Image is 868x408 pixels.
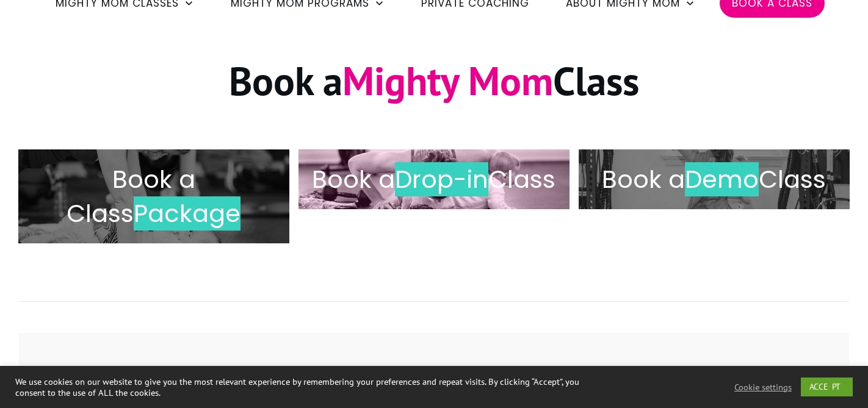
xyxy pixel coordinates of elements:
h2: Book a Class [311,162,557,196]
h1: Book a Class [19,55,849,121]
a: ACCEPT [801,378,853,396]
a: Cookie settings [734,382,792,393]
span: Drop-in [395,162,488,196]
span: Book a [602,162,685,196]
span: Demo [685,162,759,196]
span: Package [134,196,241,231]
span: Class [759,162,826,196]
span: Mighty Mom [342,55,553,106]
div: We use cookies on our website to give you the most relevant experience by remembering your prefer... [15,376,601,398]
span: Book a Class [67,162,195,231]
